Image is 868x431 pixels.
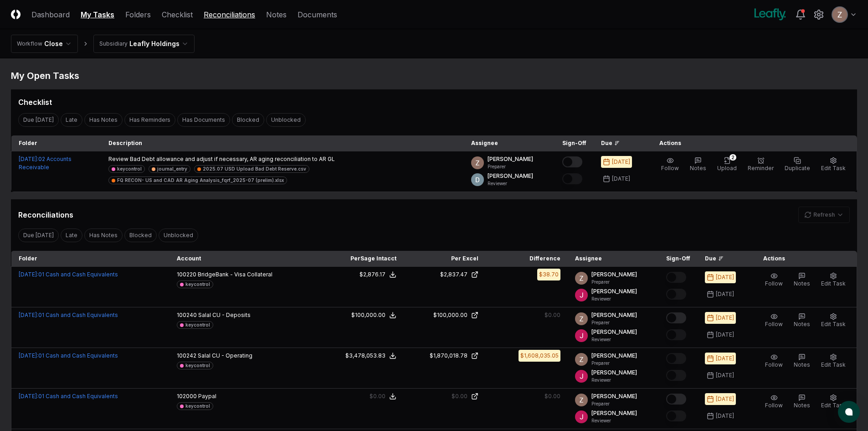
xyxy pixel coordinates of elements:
a: Checklist [162,9,193,20]
div: [DATE] [716,314,734,322]
button: Late [61,113,82,127]
th: Folder [11,135,102,151]
img: ACg8ocJfBSitaon9c985KWe3swqK2kElzkAv-sHk65QWxGQz4ldowg=s96-c [575,329,588,342]
span: Duplicate [785,165,810,171]
button: Unblocked [266,113,306,127]
p: Reviewer [591,296,637,302]
span: Edit Task [821,165,846,171]
p: Reviewer [591,417,637,424]
button: Has Notes [84,113,123,127]
button: Reminder [746,155,776,174]
p: Preparer [591,400,637,407]
button: Follow [763,352,785,371]
img: ACg8ocJfBSitaon9c985KWe3swqK2kElzkAv-sHk65QWxGQz4ldowg=s96-c [575,289,588,301]
img: ACg8ocJfBSitaon9c985KWe3swqK2kElzkAv-sHk65QWxGQz4ldowg=s96-c [575,370,588,383]
span: Salal CU - Operating [198,352,252,359]
button: Edit Task [819,270,847,290]
a: $100,000.00 [411,311,478,319]
span: Edit Task [821,402,846,409]
th: Per Sage Intacct [322,251,404,267]
p: Preparer [591,360,637,367]
button: Has Reminders [124,113,175,127]
button: Edit Task [819,311,847,330]
a: Reconciliations [204,9,255,20]
p: Review Bad Debt allowance and adjust if necessary, AR aging reconciliation to AR GL [108,155,457,163]
span: Follow [765,361,783,368]
div: Subsidiary [99,40,128,48]
button: 2Upload [715,155,739,174]
th: Assignee [568,251,659,267]
button: Notes [792,352,812,371]
span: BridgeBank - Visa Collateral [198,271,272,278]
img: ACg8ocJfBSitaon9c985KWe3swqK2kElzkAv-sHk65QWxGQz4ldowg=s96-c [575,410,588,423]
div: [DATE] [716,273,734,281]
button: Blocked [232,113,264,127]
img: ACg8ocKnDsamp5-SE65NkOhq35AnOBarAXdzXQ03o9g231ijNgHgyA=s96-c [471,156,484,169]
div: Due [705,254,741,263]
div: Due [601,139,637,147]
button: Mark complete [666,329,686,340]
a: $2,837.47 [411,270,478,279]
button: Duplicate [783,155,812,174]
button: Edit Task [819,392,847,411]
div: [DATE] [716,412,734,420]
button: Mark complete [666,370,686,381]
a: Documents [298,9,337,20]
button: Mark complete [666,289,686,300]
button: Follow [763,392,785,411]
p: [PERSON_NAME] [591,352,637,360]
span: [DATE] : [19,156,38,162]
a: Folders [125,9,151,20]
div: $2,837.47 [440,270,467,279]
span: 102000 [177,393,197,400]
div: keycontrol [185,281,210,288]
button: Has Notes [84,228,123,242]
a: [DATE]:01 Cash and Cash Equivalents [19,271,118,278]
span: Reminder [748,165,774,171]
div: journal_entry [157,166,187,172]
span: Paypal [198,393,216,400]
button: Due Today [18,113,59,127]
button: Late [61,228,82,242]
button: Has Documents [177,113,230,127]
button: Mark complete [562,173,582,184]
div: FQ RECON- US and CAD AR Aging Analysis_fqrf_2025-07 (prelim).xlsx [117,177,284,184]
img: Logo [11,10,21,19]
p: [PERSON_NAME] [488,172,533,180]
a: Notes [266,9,287,20]
span: Follow [765,280,783,287]
a: $1,870,018.78 [411,352,478,360]
nav: breadcrumb [11,35,195,53]
span: Notes [794,321,810,327]
a: 2025.07 USD Upload Bad Debt Reserve.csv [194,165,309,173]
th: Sign-Off [659,251,698,267]
a: [DATE]:01 Cash and Cash Equivalents [19,352,118,359]
div: Account [177,254,314,263]
p: Reviewer [591,336,637,343]
button: Notes [792,311,812,330]
p: [PERSON_NAME] [591,311,637,319]
span: [DATE] : [19,312,38,318]
div: My Open Tasks [11,69,857,82]
button: Mark complete [666,410,686,421]
a: Dashboard [31,9,70,20]
button: Edit Task [819,352,847,371]
div: [DATE] [716,331,734,339]
span: Notes [794,361,810,368]
button: Mark complete [562,156,582,167]
span: Upload [717,165,737,171]
span: Edit Task [821,280,846,287]
button: Blocked [124,228,157,242]
div: keycontrol [185,403,210,410]
button: Mark complete [666,312,686,323]
div: $0.00 [452,392,467,400]
span: Notes [794,280,810,287]
div: $0.00 [544,311,560,319]
div: Workflow [17,40,42,48]
a: [DATE]:02 Accounts Receivable [19,156,72,171]
div: $3,478,053.83 [345,352,385,360]
span: Follow [765,321,783,327]
p: Preparer [591,319,637,326]
p: Preparer [488,163,533,170]
div: $38.70 [539,270,559,279]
